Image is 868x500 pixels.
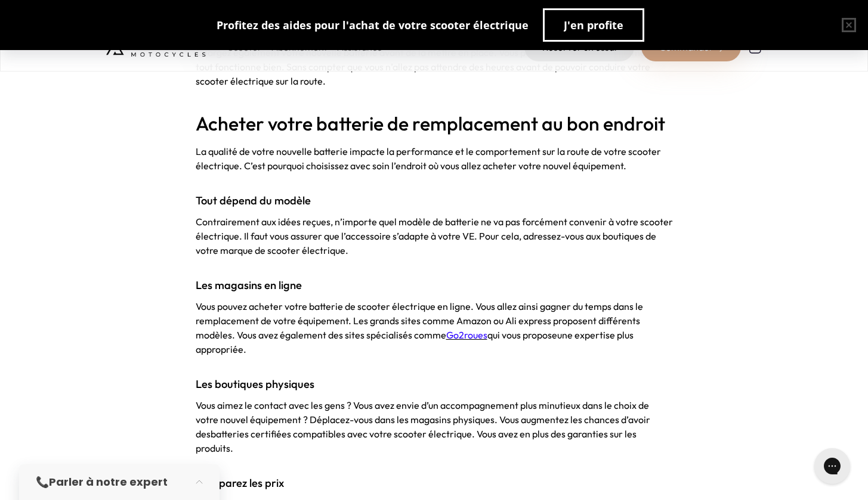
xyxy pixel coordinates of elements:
span: Contrairement aux idées reçues, n’importe quel modèle de batterie ne va pas forcément convenir à ... [196,216,673,242]
a: Go2roues [446,329,487,341]
iframe: Gorgias live chat messenger [808,444,856,488]
span: qui vous propose [487,329,557,341]
span: La qualité de votre nouvelle batterie impacte la performance et le comportement sur la route de v... [196,145,661,172]
span: . [243,343,246,355]
b: batteries certifiées compatibles avec votre scooter électrique [211,428,472,440]
span: . Vous avez en plus des garanties sur les produits. [196,428,637,454]
strong: Acheter votre batterie de remplacement au bon endroit [196,111,665,135]
span: Vous pouvez acheter votre batterie de scooter électrique en ligne. Vous allez ainsi gagner du tem... [196,300,643,341]
strong: Comparez les prix [196,476,284,490]
b: une expertise plus appropriée [196,329,634,355]
span: . Vous pouvez ainsi tester directement si tout fonctionne bien. Sans compter que vous n’allez pas... [196,46,663,87]
span: . [345,244,348,256]
strong: Les boutiques physiques [196,377,314,391]
strong: Tout dépend du modèle [196,194,311,207]
strong: Les magasins en ligne [196,278,302,292]
b: , adressez-vous aux boutiques de votre marque de scooter électrique [196,230,656,256]
span: Vous aimez le contact avec les gens ? Vous avez envie d’un accompagnement plus minutieux dans le ... [196,399,650,440]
